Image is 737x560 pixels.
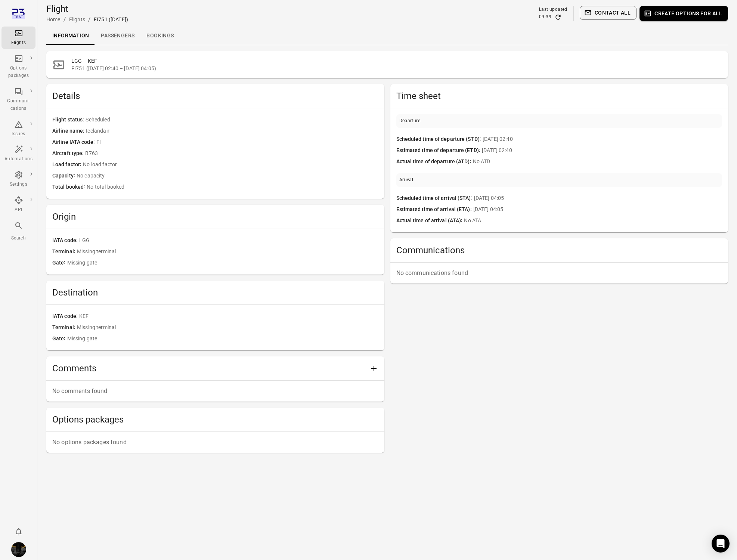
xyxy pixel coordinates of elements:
[52,387,378,396] p: No comments found
[52,172,77,180] span: Capacity
[46,3,128,15] h1: Flight
[64,15,66,24] li: /
[79,236,378,245] span: LGG
[52,287,378,298] h2: Destination
[67,259,378,267] span: Missing gate
[1,168,35,191] a: Settings
[473,205,722,214] span: [DATE] 04:05
[52,414,378,426] h2: Options packages
[464,217,722,225] span: No ATA
[4,65,32,80] div: Options packages
[83,161,378,169] span: No load factor
[52,183,87,191] span: Total booked
[140,27,180,45] a: Bookings
[712,535,730,553] div: Open Intercom Messenger
[52,127,86,135] span: Airline name
[85,149,378,158] span: B763
[77,172,378,180] span: No capacity
[474,194,722,202] span: [DATE] 04:05
[4,130,32,138] div: Issues
[86,127,378,135] span: Icelandair
[52,362,366,374] h2: Comments
[77,324,378,332] span: Missing terminal
[52,149,85,158] span: Aircraft type
[46,27,95,45] a: Information
[52,116,86,124] span: Flight status
[1,27,35,49] a: Flights
[539,6,567,13] div: Last updated
[554,13,562,21] button: Refresh data
[539,13,551,21] div: 09:39
[52,90,378,102] h2: Details
[366,361,381,376] button: Add comment
[95,27,140,45] a: Passengers
[11,542,26,557] img: images
[8,539,29,560] button: Iris
[580,6,637,20] button: Contact all
[52,211,378,223] h2: Origin
[640,6,728,21] button: Create options for all
[52,324,77,332] span: Terminal
[1,52,35,82] a: Options packages
[79,312,378,321] span: KEF
[4,98,32,112] div: Communi-cations
[52,138,96,146] span: Airline IATA code
[4,235,32,242] div: Search
[87,183,378,191] span: No total booked
[1,118,35,140] a: Issues
[396,158,473,166] span: Actual time of departure (ATD)
[52,236,79,245] span: IATA code
[396,135,483,143] span: Scheduled time of departure (STD)
[4,181,32,188] div: Settings
[4,39,32,47] div: Flights
[52,161,83,169] span: Load factor
[86,116,378,124] span: Scheduled
[88,15,91,24] li: /
[1,194,35,216] a: API
[52,248,77,256] span: Terminal
[396,194,474,202] span: Scheduled time of arrival (STA)
[46,16,61,22] a: Home
[4,155,32,163] div: Automations
[52,312,79,321] span: IATA code
[399,176,414,184] div: Arrival
[77,248,378,256] span: Missing terminal
[396,146,482,155] span: Estimated time of departure (ETD)
[1,219,35,244] button: Search
[396,244,722,256] h2: Communications
[71,65,722,72] span: FI751 ([DATE] 02:40 – [DATE] 04:05)
[396,90,722,102] h2: Time sheet
[483,135,722,143] span: [DATE] 02:40
[46,15,128,24] nav: Breadcrumbs
[473,158,722,166] span: No ATD
[96,138,378,146] span: FI
[46,27,728,45] div: Local navigation
[94,16,128,23] div: FI751 ([DATE])
[399,117,421,125] div: Departure
[396,217,464,225] span: Actual time of arrival (ATA)
[52,438,378,447] p: No options packages found
[482,146,722,155] span: [DATE] 02:40
[396,269,722,278] p: No communications found
[11,524,26,539] button: Notifications
[52,335,67,343] span: Gate
[396,205,473,214] span: Estimated time of arrival (ETA)
[52,259,67,267] span: Gate
[67,335,378,343] span: Missing gate
[69,16,85,22] a: Flights
[1,85,35,115] a: Communi-cations
[4,206,32,214] div: API
[71,57,722,65] h2: LGG – KEF
[1,143,35,165] a: Automations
